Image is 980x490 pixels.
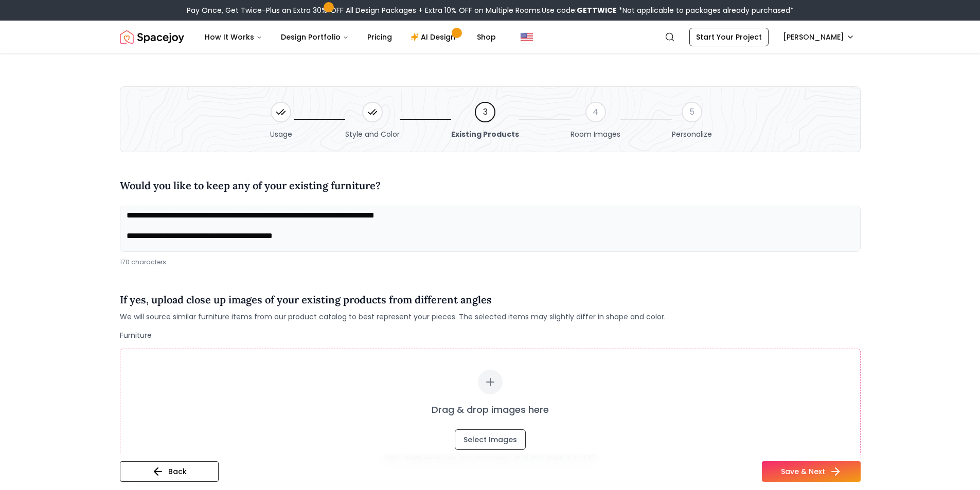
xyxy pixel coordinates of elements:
a: Spacejoy [120,27,184,47]
button: How It Works [197,27,271,47]
a: Shop [469,27,504,47]
div: Pay Once, Get Twice-Plus an Extra 30% OFF All Design Packages + Extra 10% OFF on Multiple Rooms. [187,5,794,15]
h4: If yes, upload close up images of your existing products from different angles [120,292,666,307]
div: 170 characters [120,258,861,266]
span: Usage [270,129,292,139]
span: Use code: [542,5,617,15]
img: United States [521,31,533,43]
span: Existing Products [451,129,519,139]
div: 5 [682,102,702,122]
span: Room Images [571,129,620,139]
img: Spacejoy Logo [120,27,184,47]
a: Start Your Project [689,28,769,46]
button: Select Images [455,429,526,450]
a: Pricing [359,27,400,47]
nav: Main [197,27,504,47]
h4: Would you like to keep any of your existing furniture? [120,178,381,193]
span: Personalize [672,129,712,139]
nav: Global [120,21,861,53]
span: Style and Color [345,129,400,139]
p: Drag & drop images here [432,403,549,417]
button: Save & Next [762,461,861,482]
div: 3 [475,102,495,122]
span: *Not applicable to packages already purchased* [617,5,794,15]
div: 4 [585,102,606,122]
button: Design Portfolio [273,27,357,47]
span: We will source similar furniture items from our product catalog to best represent your pieces. Th... [120,312,666,322]
a: AI Design [402,27,467,47]
b: GETTWICE [577,5,617,15]
p: Furniture [120,330,861,340]
button: Back [120,461,219,482]
button: [PERSON_NAME] [777,28,861,46]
